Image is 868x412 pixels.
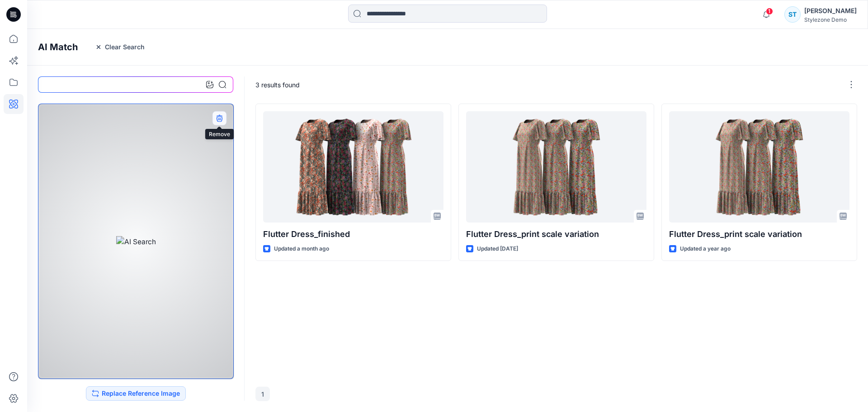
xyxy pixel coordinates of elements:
[466,228,646,241] p: Flutter Dress_print scale variation
[274,244,329,254] p: Updated a month ago
[477,244,518,254] p: Updated [DATE]
[263,228,443,241] p: Flutter Dress_finished
[766,8,773,15] span: 1
[86,386,186,401] button: Replace Reference Image
[680,244,731,254] p: Updated a year ago
[38,42,78,52] h4: AI Match
[89,40,151,54] button: Clear Search
[263,111,443,223] a: Flutter Dress_finished
[669,228,849,241] p: Flutter Dress_print scale variation
[804,5,857,16] div: [PERSON_NAME]
[466,111,646,223] a: Flutter Dress_print scale variation
[255,387,270,401] button: 1
[669,111,849,223] a: Flutter Dress_print scale variation
[255,80,300,90] p: 3 results found
[804,16,857,23] div: Stylezone Demo
[784,6,801,23] div: ST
